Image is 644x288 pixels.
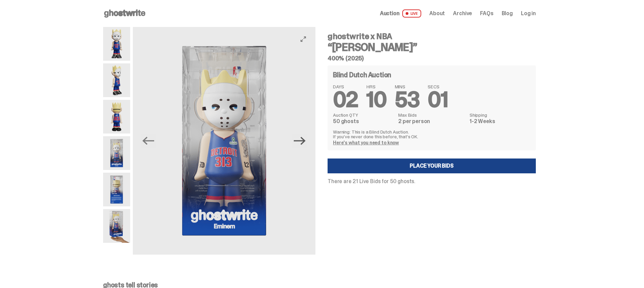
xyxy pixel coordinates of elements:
img: Copy%20of%20Eminem_NBA_400_6.png [103,100,130,134]
h4: ghostwrite x NBA [328,32,536,40]
h5: 400% (2025) [328,55,536,61]
a: Log in [521,11,536,16]
h3: “[PERSON_NAME]” [328,42,536,53]
dt: Max Bids [398,113,466,117]
a: Blog [502,11,513,16]
dt: Auction QTY [333,113,394,117]
a: Here's what you need to know [333,140,399,146]
span: 02 [333,86,358,114]
button: Next [292,134,307,148]
a: FAQs [480,11,493,16]
span: 10 [366,86,387,114]
img: Copy%20of%20Eminem_NBA_400_3.png [103,63,130,97]
dd: 50 ghosts [333,119,394,124]
span: HRS [366,84,387,89]
img: Eminem_NBA_400_12.png [133,27,315,255]
span: 01 [428,86,448,114]
p: Warning: This is a Blind Dutch Auction. If you’ve never done this before, that’s OK. [333,129,530,139]
button: View full-screen [299,35,307,43]
img: eminem%20scale.png [103,209,130,243]
a: About [429,11,445,16]
img: Copy%20of%20Eminem_NBA_400_1.png [103,27,130,61]
span: Auction [380,11,400,16]
span: LIVE [402,9,422,18]
a: Auction LIVE [380,9,421,18]
span: 53 [395,86,420,114]
dd: 2 per person [398,119,466,124]
dt: Shipping [470,113,530,117]
h4: Blind Dutch Auction [333,71,391,78]
button: Previous [141,134,156,148]
span: MINS [395,84,420,89]
img: Eminem_NBA_400_13.png [103,173,130,206]
p: There are 21 Live Bids for 50 ghosts. [328,179,536,184]
img: Eminem_NBA_400_12.png [103,136,130,170]
dd: 1-2 Weeks [470,119,530,124]
a: Archive [453,11,472,16]
span: DAYS [333,84,358,89]
a: Place your Bids [328,159,536,173]
span: SECS [428,84,448,89]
